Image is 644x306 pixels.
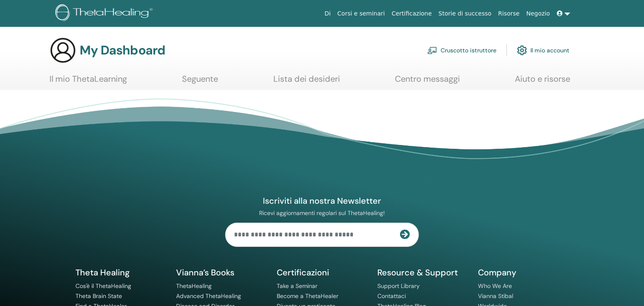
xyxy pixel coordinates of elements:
a: Il mio account [517,41,569,60]
a: Advanced ThetaHealing [176,292,241,300]
h5: Resource & Support [377,267,468,278]
a: Centro messaggi [395,74,460,90]
a: Aiuto e risorse [515,74,570,90]
a: Il mio ThetaLearning [49,74,127,90]
a: Seguente [182,74,218,90]
h5: Company [478,267,569,278]
a: Risorse [495,6,523,21]
a: Lista dei desideri [273,74,340,90]
a: Support Library [377,282,420,290]
a: Vianna Stibal [478,292,513,300]
img: chalkboard-teacher.svg [427,47,437,54]
p: Ricevi aggiornamenti regolari sul ThetaHealing! [225,209,419,217]
a: Cruscotto istruttore [427,41,496,60]
h5: Vianna’s Books [176,267,267,278]
a: Storie di successo [435,6,495,21]
a: Negozio [523,6,553,21]
img: logo.png [55,4,156,23]
h5: Certificazioni [277,267,367,278]
h5: Theta Healing [75,267,166,278]
img: generic-user-icon.jpg [49,37,76,64]
a: Become a ThetaHealer [277,292,338,300]
a: Take a Seminar [277,282,317,290]
a: Di [321,6,334,21]
a: Cos'è il ThetaHealing [75,282,131,290]
a: ThetaHealing [176,282,212,290]
img: cog.svg [517,43,527,57]
h3: My Dashboard [80,43,165,58]
a: Certificazione [388,6,435,21]
h4: Iscriviti alla nostra Newsletter [225,195,419,206]
a: Theta Brain State [75,292,122,300]
a: Contattaci [377,292,406,300]
a: Who We Are [478,282,512,290]
a: Corsi e seminari [334,6,388,21]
